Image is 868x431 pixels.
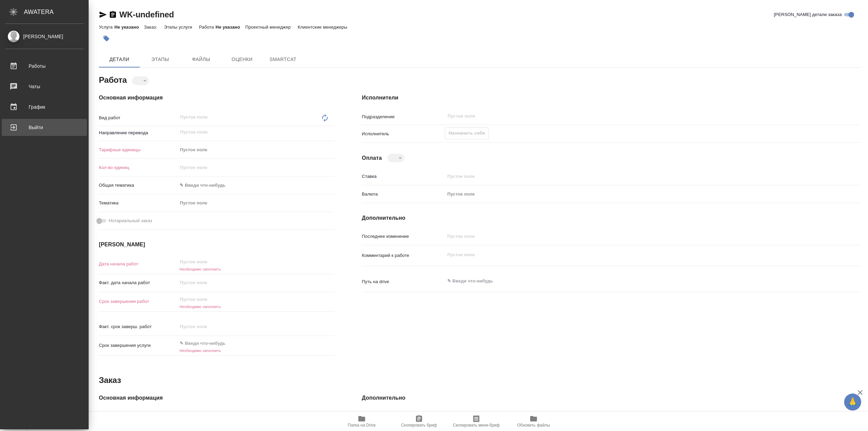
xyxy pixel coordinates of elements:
[164,25,194,30] p: Этапы услуги
[390,412,448,431] button: Скопировать бриф
[362,130,445,137] p: Исполнитель
[99,25,114,30] p: Услуга
[362,252,445,259] p: Комментарий к работе
[99,94,334,102] h4: Основная информация
[99,298,177,305] p: Срок завершения работ
[448,412,505,431] button: Скопировать мини-бриф
[180,200,326,206] div: Пустое поле
[226,55,258,64] span: Оценки
[177,267,334,271] h6: Необходимо заполнить
[99,73,127,86] h2: Работа
[199,25,216,30] p: Работа
[445,188,819,200] div: Пустое поле
[177,339,237,349] input: ✎ Введи что-нибудь
[844,394,861,411] button: 🙏
[453,423,499,428] span: Скопировать мини-бриф
[99,182,177,189] p: Общая тематика
[362,278,445,285] p: Путь на drive
[5,122,84,133] div: Выйти
[333,412,390,431] button: Папка на Drive
[99,200,177,206] p: Тематика
[179,128,318,136] input: Пустое поле
[109,217,152,224] span: Нотариальный заказ
[177,278,237,288] input: Пустое поле
[362,113,445,120] p: Подразделение
[267,55,299,64] span: SmartCat
[99,323,177,330] p: Факт. срок заверш. работ
[99,261,177,267] p: Дата начала работ
[445,231,819,241] input: Пустое поле
[505,412,562,431] button: Обновить файлы
[362,154,382,162] h4: Оплата
[144,55,177,64] span: Этапы
[177,197,334,209] div: Пустое поле
[180,182,326,189] div: ✎ Введи что-нибудь
[401,423,437,428] span: Скопировать бриф
[99,129,177,136] p: Направление перевода
[185,55,218,64] span: Файлы
[447,112,803,120] input: Пустое поле
[362,394,860,402] h4: Дополнительно
[177,295,237,305] input: Пустое поле
[99,375,121,386] h2: Заказ
[5,81,84,92] div: Чаты
[298,25,349,30] p: Клиентские менеджеры
[517,423,550,428] span: Обновить файлы
[348,423,376,428] span: Папка на Drive
[5,33,84,40] div: [PERSON_NAME]
[362,191,445,198] p: Валюта
[445,171,819,181] input: Пустое поле
[99,279,177,286] p: Факт. дата начала работ
[103,55,136,64] span: Детали
[109,11,117,19] button: Скопировать ссылку
[215,25,245,30] p: Не указано
[132,76,149,85] div: ​
[362,214,860,222] h4: Дополнительно
[5,102,84,112] div: График
[180,147,326,153] div: Пустое поле
[245,25,292,30] p: Проектный менеджер
[177,180,334,191] div: ✎ Введи что-нибудь
[5,61,84,71] div: Работы
[99,31,114,46] button: Добавить тэг
[362,173,445,180] p: Ставка
[144,25,159,30] p: Заказ:
[177,349,334,353] h6: Необходимо заполнить
[177,411,334,421] input: Пустое поле
[99,147,177,153] p: Тарифные единицы
[99,342,177,349] p: Срок завершения услуги
[119,10,174,19] a: WK-undefined
[114,25,144,30] p: Не указано
[774,11,842,18] span: [PERSON_NAME] детали заказа
[99,241,334,249] h4: [PERSON_NAME]
[2,119,87,136] a: Выйти
[177,305,334,309] h6: Необходимо заполнить
[99,394,334,402] h4: Основная информация
[177,163,334,172] input: Пустое поле
[99,164,177,171] p: Кол-во единиц
[2,58,87,75] a: Работы
[387,154,404,162] div: ​
[2,78,87,95] a: Чаты
[362,233,445,240] p: Последнее изменение
[177,322,237,332] input: Пустое поле
[847,395,858,409] span: 🙏
[99,11,107,19] button: Скопировать ссылку для ЯМессенджера
[177,144,334,156] div: Пустое поле
[99,114,177,121] p: Вид работ
[362,94,860,102] h4: Исполнители
[24,5,89,19] div: AWATERA
[2,98,87,116] a: График
[445,411,819,421] input: Пустое поле
[447,191,811,198] div: Пустое поле
[177,257,237,267] input: Пустое поле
